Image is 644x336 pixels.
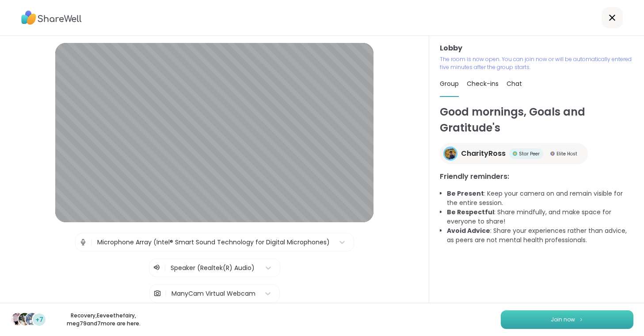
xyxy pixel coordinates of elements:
[447,226,633,245] li: : Share your experiences rather than advice, as peers are not mental health professionals.
[165,285,167,302] span: |
[447,226,490,235] b: Avoid Advice
[513,151,517,156] img: Star Peer
[507,79,522,88] span: Chat
[440,104,633,136] h1: Good mornings, Goals and Gratitude's
[91,233,93,251] span: |
[550,151,555,156] img: Elite Host
[447,189,484,198] b: Be Present
[440,43,633,54] h3: Lobby
[11,313,24,325] img: Recovery
[447,208,633,226] li: : Share mindfully, and make space for everyone to share!
[79,233,87,251] img: Microphone
[447,208,494,216] b: Be Respectful
[54,312,153,328] p: Recovery , Eeveethefairy , meg79 and 7 more are here.
[35,315,43,324] span: +7
[440,79,459,88] span: Group
[445,148,456,159] img: CharityRoss
[556,151,577,157] span: Elite Host
[461,148,506,159] span: CharityRoss
[440,143,588,164] a: CharityRossCharityRossStar PeerStar PeerElite HostElite Host
[21,8,82,28] img: ShareWell Logo
[164,263,166,273] span: |
[440,171,633,182] h3: Friendly reminders:
[97,238,330,247] div: Microphone Array (Intel® Smart Sound Technology for Digital Microphones)
[447,189,633,208] li: : Keep your camera on and remain visible for the entire session.
[171,289,255,298] div: ManyCam Virtual Webcam
[467,79,499,88] span: Check-ins
[501,310,633,329] button: Join now
[519,151,540,157] span: Star Peer
[440,55,633,71] p: The room is now open. You can join now or will be automatically entered five minutes after the gr...
[153,285,161,302] img: Camera
[579,317,584,322] img: ShareWell Logomark
[19,313,31,325] img: Eeveethefairy
[26,313,38,325] img: meg79
[551,316,575,324] span: Join now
